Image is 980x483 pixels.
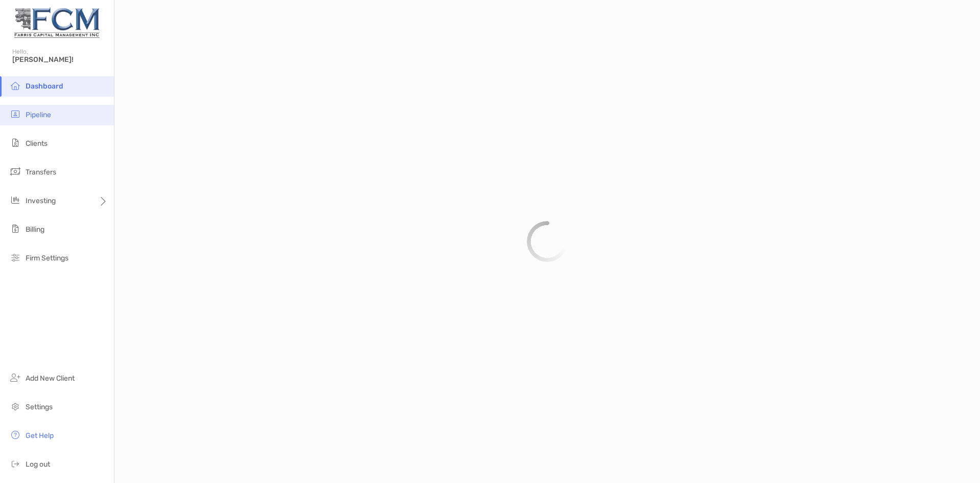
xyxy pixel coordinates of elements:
[9,371,21,384] img: add_new_client icon
[26,111,51,119] span: Pipeline
[26,403,53,411] span: Settings
[9,457,21,470] img: logout icon
[12,4,102,41] img: Zoe Logo
[26,168,56,177] span: Transfers
[9,165,21,178] img: transfers icon
[9,194,21,206] img: investing icon
[26,225,44,234] span: Billing
[26,254,68,262] span: Firm Settings
[26,196,56,205] span: Investing
[9,400,21,412] img: settings icon
[26,460,50,469] span: Log out
[26,431,54,440] span: Get Help
[9,137,21,149] img: clients icon
[26,139,48,148] span: Clients
[9,429,21,441] img: get-help icon
[26,374,75,383] span: Add New Client
[9,79,21,92] img: dashboard icon
[12,55,108,64] span: [PERSON_NAME]!
[9,223,21,235] img: billing icon
[9,251,21,264] img: firm-settings icon
[26,82,63,91] span: Dashboard
[9,108,21,120] img: pipeline icon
